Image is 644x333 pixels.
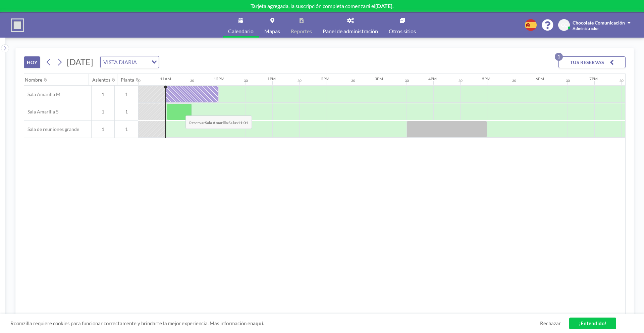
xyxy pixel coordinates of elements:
div: 2PM [321,76,329,81]
div: 30 [298,79,302,83]
span: Administrador [573,26,599,31]
a: Calendario [223,12,259,38]
span: 1 [115,109,138,115]
span: Reservar a las [185,115,252,129]
span: Mapas [264,29,280,34]
a: Panel de administración [317,12,383,38]
div: 4PM [428,76,437,81]
span: 1 [115,91,138,97]
span: [DATE] [67,57,93,67]
div: 30 [512,79,516,83]
b: Sala Amarilla S [205,120,230,125]
span: 1 [92,126,114,132]
a: aquí. [253,320,264,326]
div: Search for option [101,56,159,68]
span: Calendario [228,29,254,34]
b: 11:01 [238,120,248,125]
div: 12PM [214,76,224,81]
div: 1PM [267,76,276,81]
span: Sala de reuniones grande [24,126,79,132]
span: VISTA DIARIA [102,58,138,66]
div: 30 [351,79,355,83]
div: Nombre [25,77,42,83]
div: 3PM [375,76,383,81]
a: Otros sitios [383,12,421,38]
span: Reportes [291,29,312,34]
div: 5PM [482,76,490,81]
div: 7PM [589,76,598,81]
button: TUS RESERVAS1 [558,56,626,68]
span: 1 [115,126,138,132]
div: 11AM [160,76,171,81]
span: Chocolate Comunicación [573,20,625,26]
div: Planta [121,77,134,83]
span: 1 [92,109,114,115]
div: 30 [190,79,194,83]
div: 30 [459,79,463,83]
div: 6PM [536,76,544,81]
a: ¡Entendido! [569,318,616,329]
p: 1 [555,53,563,61]
img: organization-logo [11,18,24,32]
a: Mapas [259,12,285,38]
div: 30 [620,79,624,83]
input: Search for option [139,58,148,66]
span: Otros sitios [389,29,416,34]
div: Asientos [92,77,110,83]
span: Roomzilla requiere cookies para funcionar correctamente y brindarte la mejor experiencia. Más inf... [10,320,540,327]
div: 30 [566,79,570,83]
span: Sala Amarilla S [24,109,58,115]
span: Panel de administración [323,29,378,34]
div: 30 [405,79,409,83]
span: Sala Amarilla M [24,91,60,97]
span: 1 [92,91,114,97]
a: Reportes [285,12,317,38]
div: 30 [244,79,248,83]
span: CC [561,22,567,28]
b: [DATE] [375,3,392,9]
a: Rechazar [540,320,561,327]
button: HOY [24,56,40,68]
